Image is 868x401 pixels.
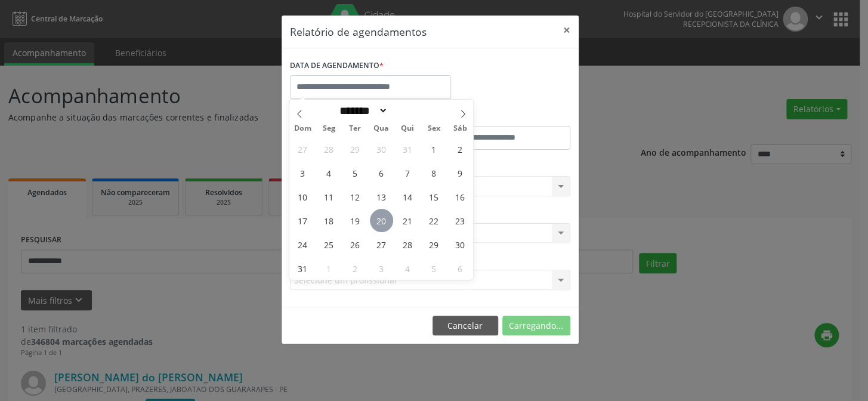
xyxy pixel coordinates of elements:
span: Agosto 20, 2025 [370,209,393,232]
button: Carregando... [502,316,570,336]
span: Qui [394,125,421,132]
span: Setembro 2, 2025 [344,257,367,280]
span: Agosto 21, 2025 [396,209,419,232]
span: Agosto 13, 2025 [370,185,393,208]
span: Agosto 5, 2025 [344,161,367,184]
span: Agosto 27, 2025 [370,233,393,256]
span: Agosto 11, 2025 [317,185,341,208]
span: Sex [421,125,447,132]
input: Year [388,104,427,117]
span: Setembro 4, 2025 [396,257,419,280]
span: Agosto 6, 2025 [370,161,393,184]
span: Agosto 15, 2025 [422,185,445,208]
span: Agosto 10, 2025 [291,185,314,208]
span: Qua [368,125,394,132]
span: Julho 29, 2025 [344,137,367,161]
span: Dom [289,125,316,132]
span: Seg [316,125,342,132]
span: Agosto 29, 2025 [422,233,445,256]
button: Cancelar [433,316,498,336]
span: Agosto 28, 2025 [396,233,419,256]
span: Agosto 8, 2025 [422,161,445,184]
span: Agosto 17, 2025 [291,209,314,232]
span: Agosto 14, 2025 [396,185,419,208]
select: Month [335,104,388,117]
span: Agosto 4, 2025 [317,161,341,184]
label: DATA DE AGENDAMENTO [290,57,384,75]
span: Agosto 2, 2025 [448,137,471,161]
span: Julho 27, 2025 [291,137,314,161]
span: Agosto 18, 2025 [317,209,341,232]
span: Julho 28, 2025 [317,137,341,161]
span: Setembro 5, 2025 [422,257,445,280]
span: Setembro 3, 2025 [370,257,393,280]
span: Agosto 22, 2025 [422,209,445,232]
h5: Relatório de agendamentos [290,24,427,39]
span: Ter [342,125,368,132]
span: Agosto 23, 2025 [448,209,471,232]
span: Agosto 31, 2025 [291,257,314,280]
label: ATÉ [433,107,570,126]
span: Agosto 1, 2025 [422,137,445,161]
span: Julho 30, 2025 [370,137,393,161]
span: Agosto 12, 2025 [344,185,367,208]
button: Close [555,16,579,45]
span: Setembro 1, 2025 [317,257,341,280]
span: Agosto 30, 2025 [448,233,471,256]
span: Sáb [447,125,473,132]
span: Agosto 7, 2025 [396,161,419,184]
span: Agosto 19, 2025 [344,209,367,232]
span: Julho 31, 2025 [396,137,419,161]
span: Agosto 25, 2025 [317,233,341,256]
span: Agosto 9, 2025 [448,161,471,184]
span: Agosto 26, 2025 [344,233,367,256]
span: Agosto 16, 2025 [448,185,471,208]
span: Setembro 6, 2025 [448,257,471,280]
span: Agosto 3, 2025 [291,161,314,184]
span: Agosto 24, 2025 [291,233,314,256]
